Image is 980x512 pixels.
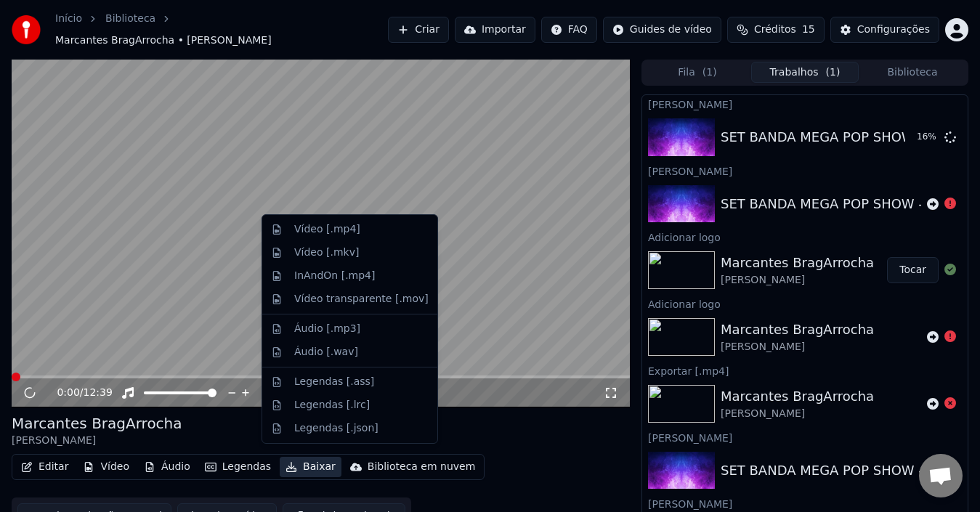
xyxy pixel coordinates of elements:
[642,495,968,512] div: [PERSON_NAME]
[642,295,968,312] div: Adicionar logo
[887,257,939,283] button: Tocar
[721,340,874,354] div: [PERSON_NAME]
[77,457,135,477] button: Vídeo
[721,320,874,340] div: Marcantes BragArrocha
[57,386,79,400] span: 0:00
[919,454,963,497] a: Bate-papo aberto
[826,65,841,80] span: ( 1 )
[294,292,429,306] div: Vídeo transparente [.mov]
[105,12,155,26] a: Biblioteca
[541,17,597,43] button: FAQ
[294,375,374,389] div: Legendas [.ass]
[642,162,968,179] div: [PERSON_NAME]
[751,62,859,83] button: Trabalhos
[388,17,449,43] button: Criar
[294,398,370,413] div: Legendas [.lrc]
[721,253,874,273] div: Marcantes BragArrocha
[830,17,939,43] button: Configurações
[857,23,930,37] div: Configurações
[754,23,796,37] span: Créditos
[57,386,92,400] div: /
[294,222,360,237] div: Vídeo [.mp4]
[642,95,968,113] div: [PERSON_NAME]
[644,62,751,83] button: Fila
[199,457,277,477] button: Legendas
[702,65,717,80] span: ( 1 )
[802,23,815,37] span: 15
[642,362,968,379] div: Exportar [.mp4]
[55,12,82,26] a: Início
[294,322,360,336] div: Áudio [.mp3]
[294,345,358,359] div: Áudio [.wav]
[917,131,939,143] div: 16 %
[12,434,182,448] div: [PERSON_NAME]
[55,33,272,48] span: Marcantes BragArrocha • [PERSON_NAME]
[455,17,535,43] button: Importar
[294,245,359,260] div: Vídeo [.mkv]
[603,17,721,43] button: Guides de vídeo
[727,17,825,43] button: Créditos15
[642,428,968,446] div: [PERSON_NAME]
[55,12,388,48] nav: breadcrumb
[12,15,41,44] img: youka
[12,413,182,434] div: Marcantes BragArrocha
[642,228,968,245] div: Adicionar logo
[721,407,874,421] div: [PERSON_NAME]
[294,269,376,283] div: InAndOn [.mp4]
[138,457,196,477] button: Áudio
[859,62,966,83] button: Biblioteca
[721,386,874,407] div: Marcantes BragArrocha
[15,457,74,477] button: Editar
[721,273,874,288] div: [PERSON_NAME]
[368,460,476,474] div: Biblioteca em nuvem
[84,386,113,400] span: 12:39
[294,421,378,436] div: Legendas [.json]
[280,457,341,477] button: Baixar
